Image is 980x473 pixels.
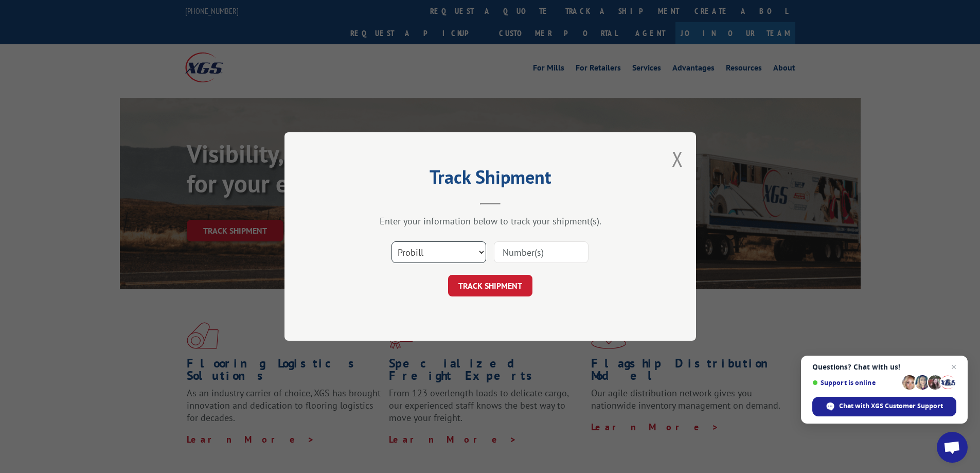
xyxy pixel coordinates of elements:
[937,432,968,463] div: Open chat
[839,401,943,411] span: Chat with XGS Customer Support
[336,215,645,227] div: Enter your information below to track your shipment(s).
[812,397,956,416] div: Chat with XGS Customer Support
[672,145,683,172] button: Close modal
[948,361,960,373] span: Close chat
[448,275,532,296] button: TRACK SHIPMENT
[812,363,956,371] span: Questions? Chat with us!
[336,170,645,189] h2: Track Shipment
[812,379,899,387] span: Support is online
[494,241,589,263] input: Number(s)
